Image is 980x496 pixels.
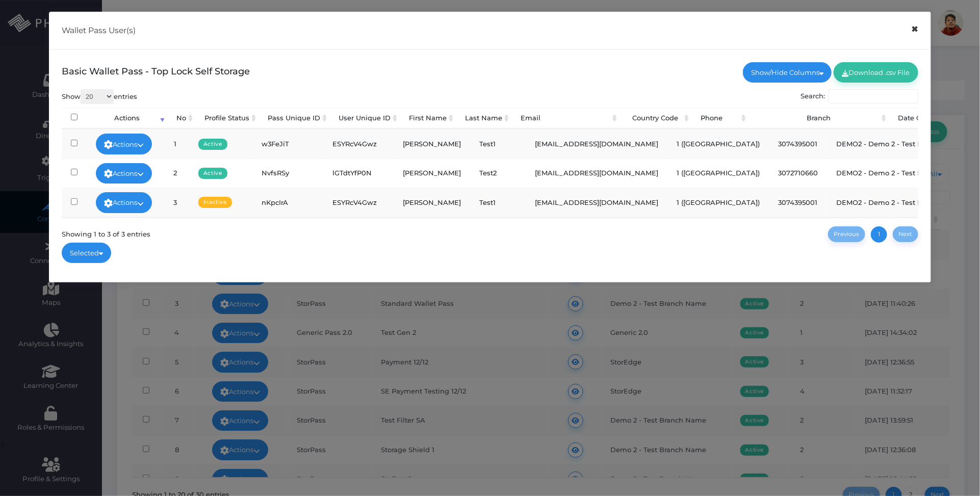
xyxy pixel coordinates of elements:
span: Inactive [198,197,232,208]
td: 1 ([GEOGRAPHIC_DATA]) [667,159,769,188]
a: Show/Hide Columns [743,62,832,83]
td: Test2 [470,159,526,188]
input: Search: [829,89,918,103]
label: Search: [801,89,918,103]
span: Active [198,168,227,179]
td: DEMO2 - Demo 2 - Test Branch Name [827,159,973,188]
div: Showing 1 to 3 of 3 entries [62,225,150,240]
th: Actions [87,108,167,129]
select: Showentries [81,89,114,104]
th: Date Of Birth: activate to sort column ascending [889,108,952,129]
th: User Unique ID: activate to sort column ascending [329,108,400,129]
td: ESYRcV4Gwz [323,188,394,217]
h5: Wallet Pass User(s) [62,24,136,36]
td: [PERSON_NAME] [394,129,470,158]
th: Pass Unique ID: activate to sort column ascending [259,108,329,129]
th: Country Code: activate to sort column ascending [620,108,691,129]
th: First Name: activate to sort column ascending [400,108,456,129]
td: 1 [161,129,189,158]
a: Download .csv File [834,62,918,83]
td: DEMO2 - Demo 2 - Test Branch Name [827,188,973,217]
td: lGTdtYfP0N [323,159,394,188]
td: 3 [161,188,189,217]
td: Test1 [470,129,526,158]
td: 3074395001 [769,188,827,217]
td: 1 ([GEOGRAPHIC_DATA]) [667,129,769,158]
td: w3FeJiT [252,129,323,158]
td: [EMAIL_ADDRESS][DOMAIN_NAME] [526,188,667,217]
a: 1 [871,226,887,243]
button: Close [905,18,925,41]
td: ESYRcV4Gwz [323,129,394,158]
th: Profile Status: activate to sort column ascending [195,108,259,129]
span: Basic Wallet Pass - Top Lock Self Storage [62,66,250,77]
td: NvfsRSy [252,159,323,188]
td: Test1 [470,188,526,217]
td: [EMAIL_ADDRESS][DOMAIN_NAME] [526,159,667,188]
td: nKpcIrA [252,188,323,217]
a: Actions [96,134,152,154]
a: Actions [96,192,152,213]
a: Selected [62,243,111,263]
td: [EMAIL_ADDRESS][DOMAIN_NAME] [526,129,667,158]
th: No: activate to sort column ascending [167,108,195,129]
th: Branch: activate to sort column ascending [749,108,889,129]
td: 3074395001 [769,129,827,158]
td: 3072710660 [769,159,827,188]
td: 2 [161,159,189,188]
th: Email: activate to sort column ascending [511,108,620,129]
th: Last Name: activate to sort column ascending [456,108,511,129]
a: Actions [96,163,152,184]
label: Show entries [62,89,137,104]
td: 1 ([GEOGRAPHIC_DATA]) [667,188,769,217]
td: [PERSON_NAME] [394,188,470,217]
td: [PERSON_NAME] [394,159,470,188]
span: Active [198,139,227,150]
th: Phone: activate to sort column ascending [691,108,749,129]
td: DEMO2 - Demo 2 - Test Branch Name [827,129,973,158]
